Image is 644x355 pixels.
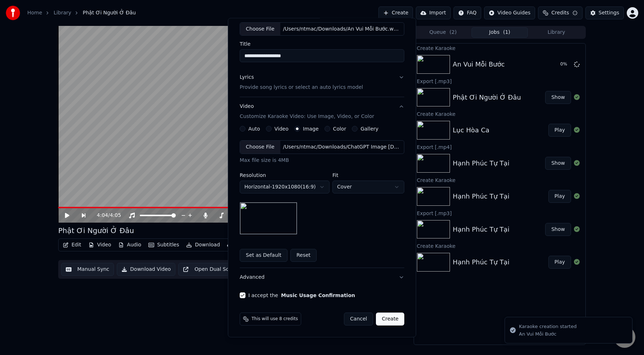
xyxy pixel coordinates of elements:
button: Advanced [240,268,404,287]
div: /Users/ntmac/Downloads/ChatGPT Image [DATE] at 08_50_16 PM.png [280,144,402,151]
label: Resolution [240,173,330,178]
button: I accept the [281,293,355,298]
label: Color [333,126,346,131]
label: Title [240,41,404,46]
button: LyricsProvide song lyrics or select an auto lyrics model [240,68,404,97]
p: Customize Karaoke Video: Use Image, Video, or Color [240,113,374,120]
label: Gallery [360,126,378,131]
div: Choose File [240,22,280,35]
button: Set as Default [240,249,287,262]
div: Choose File [240,141,280,154]
div: Lyrics [240,74,254,81]
button: Reset [290,249,317,262]
button: Cancel [344,313,373,326]
div: /Users/ntmac/Downloads/An Vui Mỗi Bước.wav [280,25,402,32]
span: This will use 8 credits [252,316,298,322]
div: Video [240,103,374,120]
button: VideoCustomize Karaoke Video: Use Image, Video, or Color [240,97,404,126]
label: I accept the [248,293,355,298]
label: Fit [332,173,404,178]
p: Provide song lyrics or select an auto lyrics model [240,84,363,91]
label: Auto [248,126,260,131]
label: Video [275,126,289,131]
button: Create [376,313,404,326]
div: VideoCustomize Karaoke Video: Use Image, Video, or Color [240,126,404,268]
div: Max file size is 4MB [240,157,404,164]
label: Image [303,126,319,131]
